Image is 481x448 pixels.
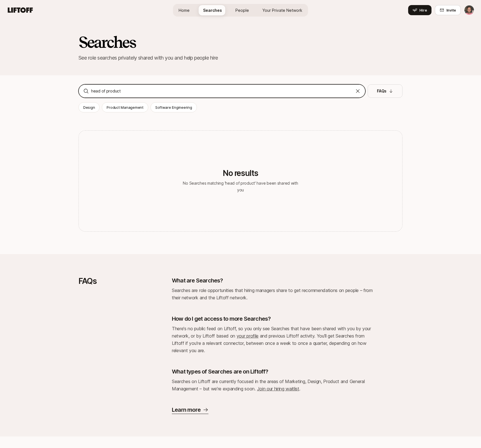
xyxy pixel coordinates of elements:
[258,5,307,15] a: Your Private Network
[464,5,474,15] img: Glenn Garriock
[172,315,271,323] p: How do I get access to more Searches?
[203,7,222,13] span: Searches
[155,105,192,110] p: Software Engineering
[235,7,249,13] span: People
[172,287,374,301] p: Searches are role opportunities that hiring managers share to get recommendations on people – fro...
[368,84,403,98] button: FAQs
[78,54,403,62] p: See role searches privately shared with you and help people hire
[408,5,431,15] button: Hire
[199,5,226,15] a: Searches
[181,169,300,178] p: No results
[237,333,259,339] a: your profile
[172,325,374,354] p: There's no public feed on Liftoff, so you only see Searches that have been shared with you by you...
[172,406,208,414] a: Learn more
[172,368,268,375] p: What types of Searches are on Liftoff?
[172,277,223,284] p: What are Searches?
[179,7,190,13] span: Home
[419,7,427,13] span: Hire
[78,34,403,51] h2: Searches
[435,5,461,15] button: Invite
[231,5,253,15] a: People
[257,386,299,392] a: Join our hiring waitlist
[78,277,96,414] p: FAQs
[172,406,201,414] p: Learn more
[464,5,474,15] button: Glenn Garriock
[83,105,95,110] p: Design
[262,7,302,13] span: Your Private Network
[91,88,353,94] input: Search...
[174,5,194,15] a: Home
[107,105,143,110] p: Product Management
[172,379,365,392] span: Searches on Liftoff are currently focused in the areas of Marketing, Design, Product and General ...
[446,7,456,13] span: Invite
[377,88,386,94] p: FAQs
[181,180,300,193] p: No Searches matching 'head of product' have been shared with you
